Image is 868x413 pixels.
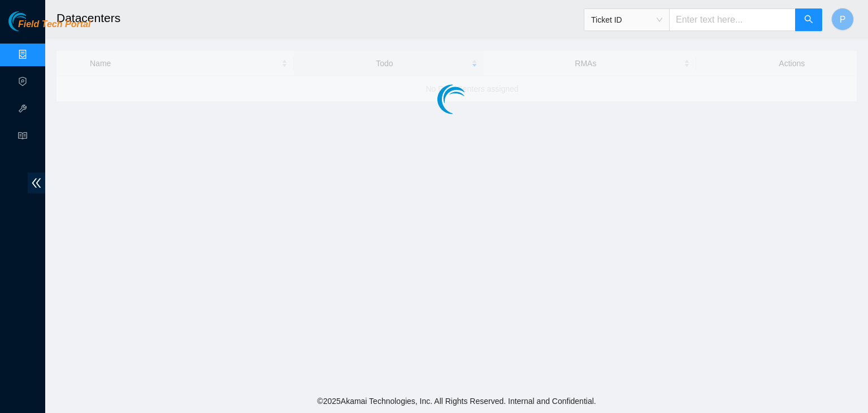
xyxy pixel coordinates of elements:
[45,389,868,413] footer: © 2025 Akamai Technologies, Inc. All Rights Reserved. Internal and Confidential.
[18,126,27,149] span: read
[831,8,854,31] button: P
[18,19,90,30] span: Field Tech Portal
[8,20,90,35] a: Akamai TechnologiesField Tech Portal
[28,173,45,193] span: double-left
[795,8,822,31] button: search
[840,12,846,27] span: P
[591,11,662,28] span: Ticket ID
[669,8,796,31] input: Enter text here...
[804,15,813,25] span: search
[8,11,57,31] img: Akamai Technologies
